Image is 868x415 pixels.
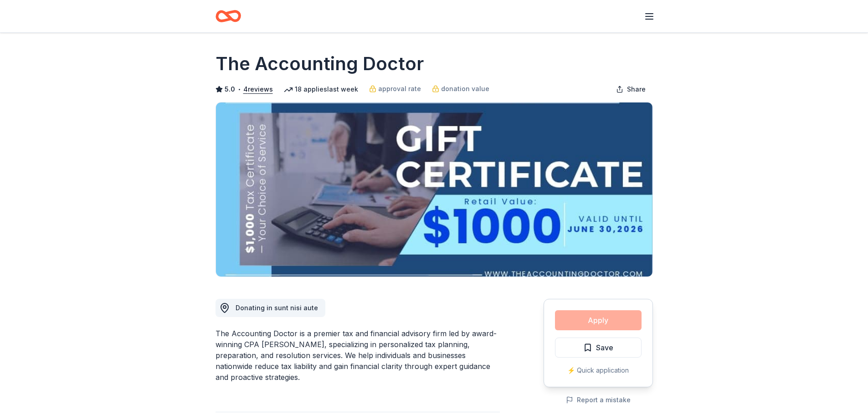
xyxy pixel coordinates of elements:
[609,80,653,98] button: Share
[243,84,273,95] button: 4reviews
[432,83,489,94] a: donation value
[225,84,235,95] span: 5.0
[369,83,421,94] a: approval rate
[555,365,642,376] div: ⚡️ Quick application
[596,342,613,354] span: Save
[378,83,421,94] span: approval rate
[236,304,318,312] span: Donating in sunt nisi aute
[566,395,631,405] button: Report a mistake
[237,86,241,93] span: •
[441,83,489,94] span: donation value
[284,84,358,95] div: 18 applies last week
[216,102,652,277] img: Image for The Accounting Doctor
[216,328,500,383] div: The Accounting Doctor is a premier tax and financial advisory firm led by award-winning CPA [PERS...
[627,84,646,95] span: Share
[555,338,642,358] button: Save
[216,51,424,77] h1: The Accounting Doctor
[216,5,241,27] a: Home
